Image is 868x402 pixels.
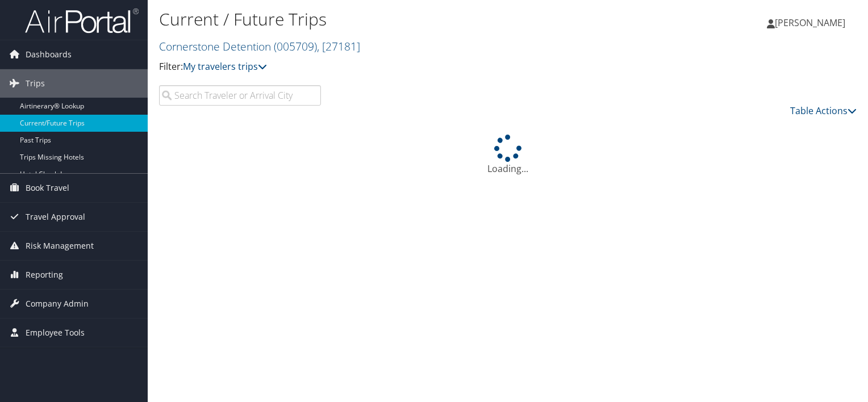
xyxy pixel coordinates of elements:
[159,85,321,106] input: Search Traveler or Arrival City
[26,232,94,260] span: Risk Management
[317,39,360,54] span: , [ 27181 ]
[26,319,85,347] span: Employee Tools
[790,104,857,117] a: Table Actions
[26,69,45,98] span: Trips
[159,39,360,54] a: Cornerstone Detention
[26,203,85,231] span: Travel Approval
[767,6,857,40] a: [PERSON_NAME]
[159,135,857,175] div: Loading...
[26,290,89,318] span: Company Admin
[25,7,139,34] img: airportal-logo.png
[26,261,63,289] span: Reporting
[26,40,72,69] span: Dashboards
[274,39,317,54] span: ( 005709 )
[26,174,69,202] span: Book Travel
[159,7,624,31] h1: Current / Future Trips
[183,60,267,73] a: My travelers trips
[159,60,624,74] p: Filter:
[775,16,845,29] span: [PERSON_NAME]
